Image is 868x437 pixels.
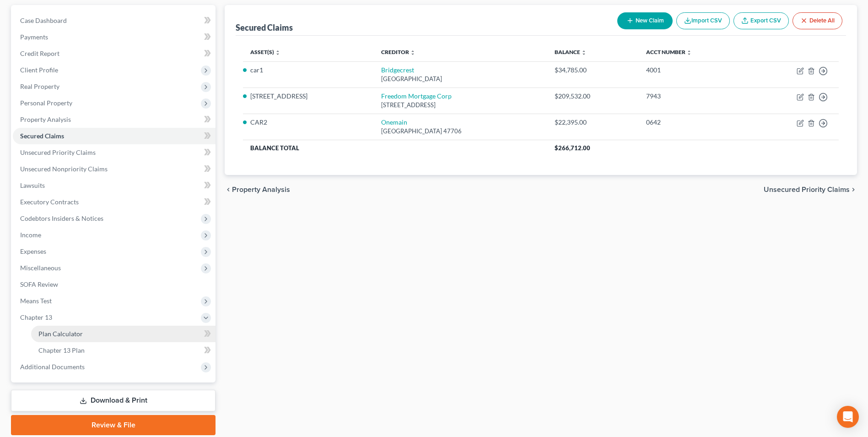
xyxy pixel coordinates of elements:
span: Income [20,231,41,239]
div: 0642 [646,118,741,127]
span: Plan Calculator [38,330,83,338]
i: unfold_more [410,50,415,55]
button: Delete All [793,12,842,29]
div: Open Intercom Messenger [837,406,859,428]
button: chevron_left Property Analysis [225,186,290,193]
span: Case Dashboard [20,16,67,24]
a: Bridgecrest [381,66,414,74]
div: 7943 [646,92,741,101]
a: Asset(s) unfold_more [250,49,280,55]
a: Unsecured Priority Claims [13,144,216,161]
div: $34,785.00 [555,66,631,75]
a: Chapter 13 Plan [31,342,216,359]
div: 4001 [646,66,741,75]
i: unfold_more [581,50,587,55]
a: Onemain [381,118,407,126]
span: $266,712.00 [555,144,590,152]
span: Payments [20,33,48,41]
span: SOFA Review [20,280,58,288]
span: Miscellaneous [20,264,61,272]
a: Property Analysis [13,111,216,128]
div: [GEOGRAPHIC_DATA] 47706 [381,127,540,136]
a: Secured Claims [13,128,216,144]
a: Freedom Mortgage Corp [381,92,452,100]
span: Property Analysis [20,115,71,123]
a: Payments [13,29,216,45]
span: Lawsuits [20,181,45,189]
a: Download & Print [11,390,216,411]
a: Lawsuits [13,177,216,194]
li: [STREET_ADDRESS] [250,92,367,101]
th: Balance Total [243,140,547,156]
button: New Claim [617,12,673,29]
span: Codebtors Insiders & Notices [20,214,103,222]
span: Chapter 13 Plan [38,346,85,354]
i: chevron_right [850,186,857,193]
button: Import CSV [676,12,730,29]
span: Executory Contracts [20,198,79,206]
a: Export CSV [733,12,789,29]
a: Creditor unfold_more [381,49,415,55]
div: [GEOGRAPHIC_DATA] [381,75,540,83]
span: Means Test [20,297,52,305]
span: Secured Claims [20,132,64,140]
span: Chapter 13 [20,313,52,321]
span: Unsecured Nonpriority Claims [20,165,108,173]
i: chevron_left [225,186,232,193]
i: unfold_more [686,50,692,55]
i: unfold_more [275,50,280,55]
div: Secured Claims [236,22,293,33]
span: Personal Property [20,99,72,107]
a: Balance unfold_more [555,49,587,55]
span: Unsecured Priority Claims [20,148,96,156]
div: $209,532.00 [555,92,631,101]
a: Acct Number unfold_more [646,49,692,55]
div: [STREET_ADDRESS] [381,101,540,109]
span: Additional Documents [20,363,85,371]
a: Credit Report [13,45,216,62]
div: $22,395.00 [555,118,631,127]
span: Credit Report [20,49,59,57]
span: Real Property [20,82,59,90]
button: Unsecured Priority Claims chevron_right [764,186,857,193]
a: Case Dashboard [13,12,216,29]
a: Executory Contracts [13,194,216,210]
span: Property Analysis [232,186,290,193]
span: Expenses [20,247,46,255]
li: CAR2 [250,118,367,127]
a: Unsecured Nonpriority Claims [13,161,216,177]
span: Unsecured Priority Claims [764,186,850,193]
li: car1 [250,66,367,75]
a: Review & File [11,415,216,435]
span: Client Profile [20,66,58,74]
a: SOFA Review [13,276,216,293]
a: Plan Calculator [31,326,216,342]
